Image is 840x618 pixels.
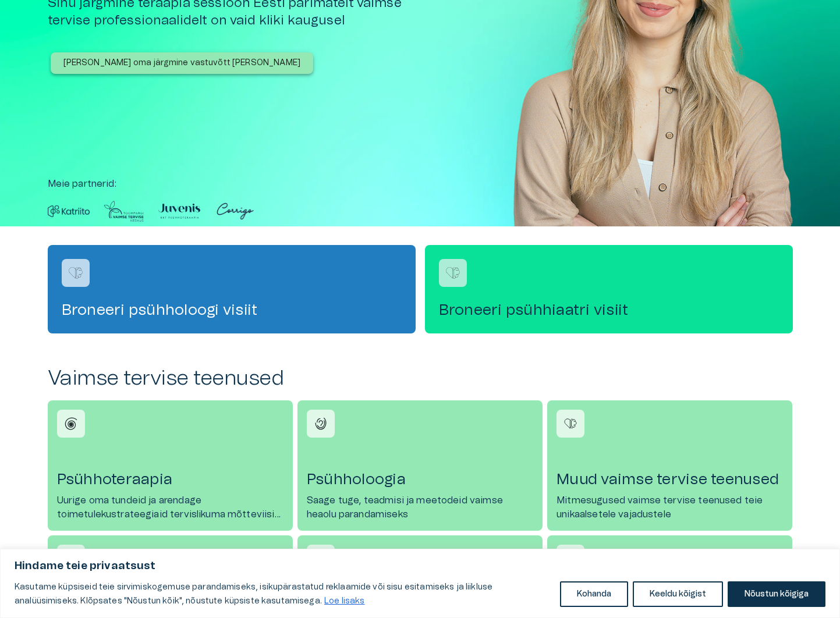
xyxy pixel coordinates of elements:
[728,581,825,607] button: Nõustun kõigiga
[324,596,366,606] a: Loe lisaks
[67,264,84,282] img: Broneeri psühholoogi visiit logo
[633,581,723,607] button: Keeldu kõigist
[48,200,90,222] img: Partner logo
[59,9,77,19] span: Help
[57,493,283,521] p: Uurige oma tundeid ja arendage toimetulekustrateegiaid tervislikuma mõtteviisi saavutamiseks
[444,264,462,282] img: Broneeri psühhiaatri visiit logo
[51,52,314,74] button: [PERSON_NAME] oma järgmine vastuvõtt [PERSON_NAME]
[439,301,779,319] h4: Broneeri psühhiaatri visiit
[15,580,551,608] p: Kasutame küpsiseid teie sirvimiskogemuse parandamiseks, isikupärastatud reklaamide või sisu esita...
[560,581,628,607] button: Kohanda
[62,415,80,432] img: Psühhoteraapia icon
[57,470,283,489] h4: Psühhoteraapia
[48,366,793,391] h2: Vaimse tervise teenused
[63,57,301,69] p: [PERSON_NAME] oma järgmine vastuvõtt [PERSON_NAME]
[214,200,256,222] img: Partner logo
[158,200,200,222] img: Partner logo
[48,177,793,191] p: Meie partnerid :
[557,493,783,521] p: Mitmesugused vaimse tervise teenused teie unikaalsetele vajadustele
[307,470,533,489] h4: Psühholoogia
[15,559,825,573] p: Hindame teie privaatsust
[562,415,579,432] img: Muud vaimse tervise teenused icon
[425,245,793,333] a: Navigate to service booking
[62,301,402,319] h4: Broneeri psühholoogi visiit
[312,415,329,432] img: Psühholoogia icon
[307,493,533,521] p: Saage tuge, teadmisi ja meetodeid vaimse heaolu parandamiseks
[557,470,783,489] h4: Muud vaimse tervise teenused
[104,200,145,222] img: Partner logo
[48,245,416,333] a: Navigate to service booking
